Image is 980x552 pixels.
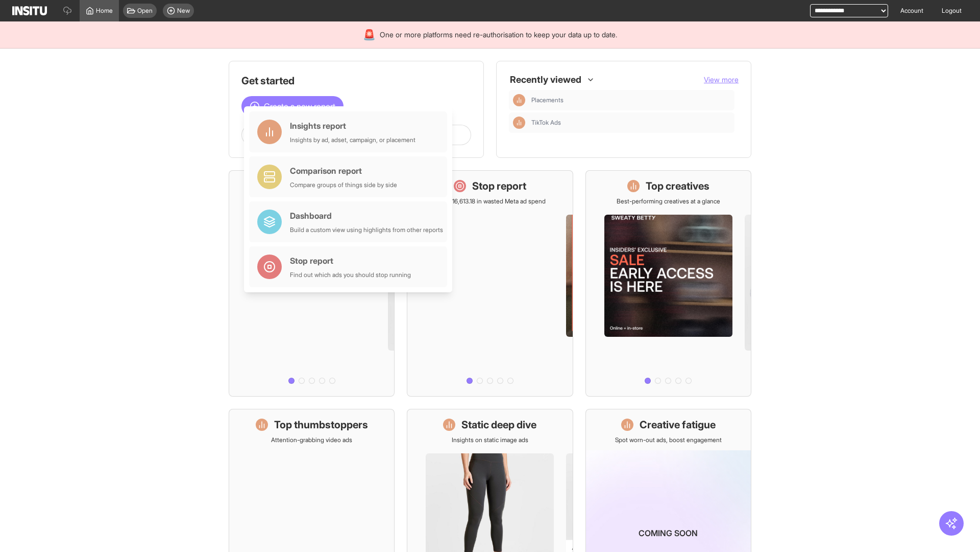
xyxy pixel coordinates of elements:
[531,119,730,127] span: TikTok Ads
[274,418,368,432] h1: Top thumbstoppers
[290,255,411,267] div: Stop report
[434,197,546,205] p: Save £16,613.18 in wasted Meta ad spend
[513,117,525,129] div: Insights
[177,7,190,15] span: New
[290,181,397,189] div: Compare groups of things side by side
[290,226,443,234] div: Build a custom view using highlights from other reports
[461,418,536,432] h1: Static deep dive
[531,119,561,127] span: TikTok Ads
[363,28,376,42] div: 🚨
[585,170,751,397] a: Top creativesBest-performing creatives at a glance
[12,6,47,15] img: Logo
[472,179,526,193] h1: Stop report
[290,136,415,144] div: Insights by ad, adset, campaign, or placement
[704,75,739,85] button: View more
[290,120,415,132] div: Insights report
[407,170,573,397] a: Stop reportSave £16,613.18 in wasted Meta ad spend
[513,94,525,106] div: Insights
[241,74,471,88] h1: Get started
[229,170,395,397] a: What's live nowSee all active ads instantly
[617,197,720,205] p: Best-performing creatives at a glance
[646,179,709,193] h1: Top creatives
[452,436,528,444] p: Insights on static image ads
[96,7,113,15] span: Home
[290,165,397,177] div: Comparison report
[290,210,443,222] div: Dashboard
[531,96,563,104] span: Placements
[271,436,352,444] p: Attention-grabbing video ads
[137,7,153,15] span: Open
[290,271,411,279] div: Find out which ads you should stop running
[704,75,739,84] span: View more
[380,30,617,40] span: One or more platforms need re-authorisation to keep your data up to date.
[531,96,730,104] span: Placements
[264,100,335,112] span: Create a new report
[241,96,344,117] button: Create a new report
